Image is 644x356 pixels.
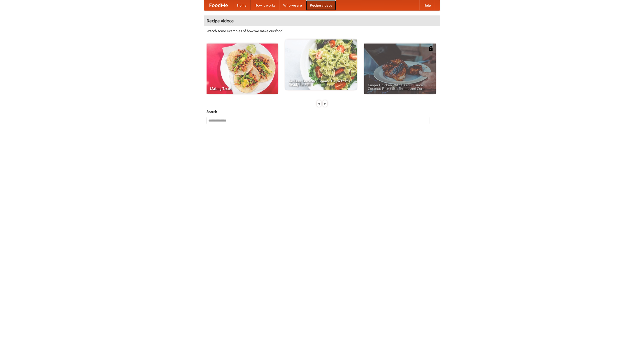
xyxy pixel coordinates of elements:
h5: Search [207,109,437,114]
a: Help [419,0,435,10]
a: An Easy, Summery Tomato Pasta That's Ready for Fall [285,39,357,90]
a: How it works [251,0,279,10]
a: Home [233,0,251,10]
a: FoodMe [204,0,233,10]
span: Making Tacos [210,87,274,90]
a: Who we are [279,0,306,10]
div: » [323,100,327,107]
p: Watch some examples of how we make our food! [207,28,437,33]
a: Making Tacos [207,44,278,94]
span: An Easy, Summery Tomato Pasta That's Ready for Fall [289,79,353,86]
div: « [317,100,321,107]
img: 483408.png [428,46,433,51]
h4: Recipe videos [204,16,440,26]
a: Recipe videos [306,0,336,10]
